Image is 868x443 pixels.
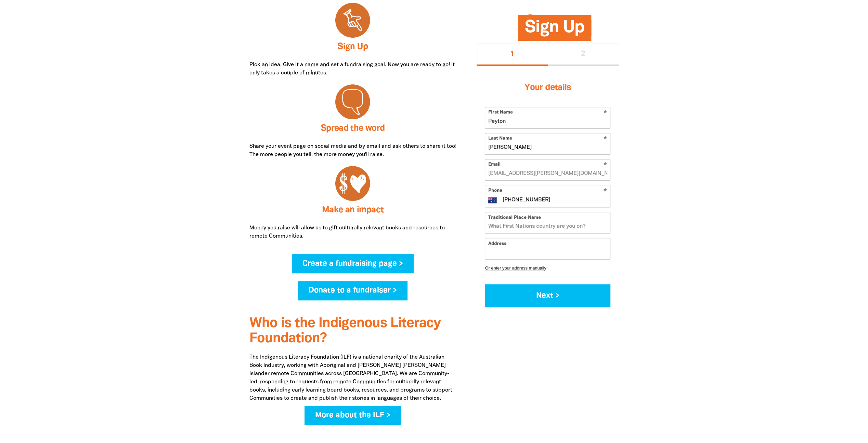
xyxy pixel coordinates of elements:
p: Money you raise will allow us to gift culturally relevant books and resources to remote Communities. [249,224,456,240]
span: Who is the Indigenous Literacy Foundation? [249,317,441,345]
span: Make an impact [322,206,384,214]
span: Spread the word [321,124,385,132]
i: Required [604,188,607,195]
a: Create a fundraising page > [292,254,414,273]
button: Stage 1 [477,44,548,66]
a: Donate to a fundraiser > [298,281,407,300]
p: Share your event page on social media and by email and ask others to share it too! The more peopl... [249,142,456,159]
h3: Your details [485,74,610,101]
p: Pick an idea. Give it a name and set a fundraising goal. Now you are ready to go! It only takes a... [249,61,456,77]
a: More about the ILF > [305,406,401,425]
p: The Indigenous Literacy Foundation (ILF) is a national charity of the Australian Book Industry, w... [249,353,456,403]
span: Sign Up [525,20,584,41]
button: Next > [485,284,610,307]
button: Or enter your address manually [485,265,610,271]
input: What First Nations country are you on? [485,213,610,234]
